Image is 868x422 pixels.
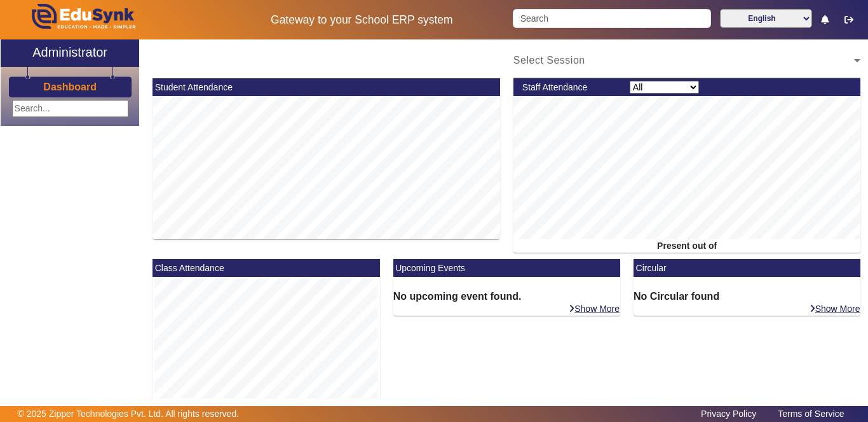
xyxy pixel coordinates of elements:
[18,407,240,421] p: © 2025 Zipper Technologies Pvt. Ltd. All rights reserved.
[43,80,97,94] a: Dashboard
[1,39,139,67] a: Administrator
[695,405,763,422] a: Privacy Policy
[153,78,500,96] mat-card-header: Student Attendance
[568,303,620,314] a: Show More
[513,239,861,253] div: Present out of
[771,405,850,422] a: Terms of Service
[634,259,860,277] mat-card-header: Circular
[393,259,620,277] mat-card-header: Upcoming Events
[32,45,107,60] h2: Administrator
[513,55,585,66] span: Select Session
[224,13,500,27] h5: Gateway to your School ERP system
[43,81,97,93] h3: Dashboard
[513,9,710,28] input: Search
[12,100,128,117] input: Search...
[634,290,860,302] h6: No Circular found
[153,259,379,277] mat-card-header: Class Attendance
[515,81,623,94] div: Staff Attendance
[809,303,861,314] a: Show More
[393,290,620,302] h6: No upcoming event found.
